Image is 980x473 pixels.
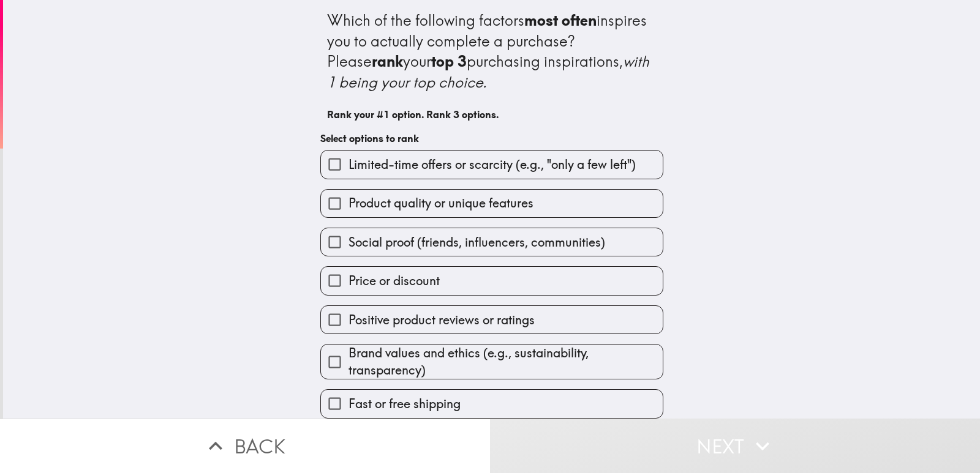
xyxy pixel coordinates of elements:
button: Brand values and ethics (e.g., sustainability, transparency) [321,345,663,379]
b: most often [524,11,597,29]
div: Which of the following factors inspires you to actually complete a purchase? Please your purchasi... [327,10,657,92]
i: with 1 being your top choice. [327,52,653,91]
button: Positive product reviews or ratings [321,306,663,333]
span: Brand values and ethics (e.g., sustainability, transparency) [349,345,663,379]
span: Product quality or unique features [349,195,533,212]
span: Fast or free shipping [349,395,461,412]
button: Limited-time offers or scarcity (e.g., "only a few left") [321,151,663,178]
h6: Select options to rank [320,132,663,145]
h6: Rank your #1 option. Rank 3 options. [327,108,657,121]
b: rank [372,52,403,70]
button: Next [490,419,980,473]
span: Price or discount [349,272,440,289]
button: Fast or free shipping [321,390,663,417]
button: Social proof (friends, influencers, communities) [321,228,663,256]
button: Price or discount [321,267,663,294]
span: Limited-time offers or scarcity (e.g., "only a few left") [349,156,636,173]
span: Social proof (friends, influencers, communities) [349,234,605,251]
button: Product quality or unique features [321,190,663,217]
b: top 3 [431,52,467,70]
span: Positive product reviews or ratings [349,311,535,329]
